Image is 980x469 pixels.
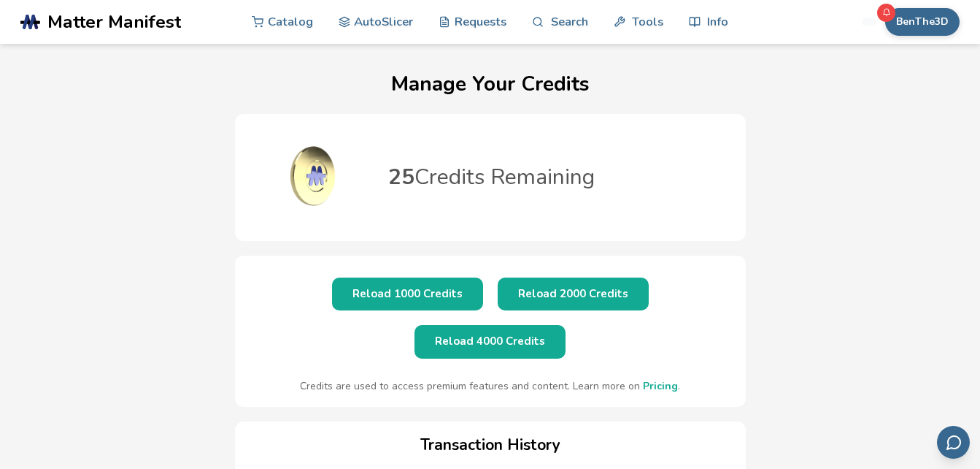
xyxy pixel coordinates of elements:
h1: Manage Your Credits [15,72,965,96]
a: Pricing [643,379,678,393]
button: Reload 1000 Credits [332,278,483,310]
button: Reload 4000 Credits [414,325,566,358]
p: Credits Remaining [388,167,595,188]
span: Matter Manifest [47,12,181,32]
h2: Transaction History [250,436,731,454]
button: BenThe3D [885,8,960,36]
button: Reload 2000 Credits [498,278,649,310]
button: Send feedback via email [937,426,970,459]
div: Credits are used to access premium features and content. Learn more on . [250,381,731,392]
img: Credits [242,121,388,231]
strong: 25 [388,162,414,192]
